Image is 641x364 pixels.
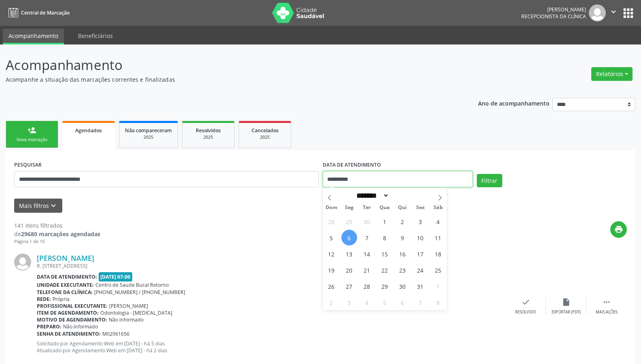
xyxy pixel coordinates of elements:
span: Não compareceram [125,127,172,134]
span: Cancelados [252,127,279,134]
div: Mais ações [596,309,618,315]
div: 2025 [245,134,285,140]
div: de [14,230,100,238]
span: Novembro 6, 2025 [395,294,410,310]
span: Novembro 4, 2025 [359,294,375,310]
span: Qui [393,205,411,210]
span: Outubro 24, 2025 [413,262,428,278]
strong: 29680 marcações agendadas [21,230,100,238]
span: Não informado [63,323,98,330]
div: Exportar (PDF) [552,309,581,315]
span: Novembro 3, 2025 [341,294,357,310]
span: Outubro 11, 2025 [430,230,446,245]
p: Solicitado por Agendamento Web em [DATE] - há 5 dias Atualizado por Agendamento Web em [DATE] - h... [37,340,506,354]
span: Dom [323,205,341,210]
span: Seg [340,205,358,210]
b: Item de agendamento: [37,309,99,316]
b: Unidade executante: [37,281,94,288]
span: [PERSON_NAME] [109,303,148,309]
span: Centro de Saude Bucal Retorno [95,281,169,288]
button: apps [621,6,635,20]
b: Data de atendimento: [37,273,97,280]
span: Qua [376,205,393,210]
div: person_add [28,126,36,135]
span: Outubro 19, 2025 [324,262,339,278]
span: Novembro 1, 2025 [430,278,446,294]
span: Novembro 2, 2025 [324,294,339,310]
span: Resolvidos [196,127,221,134]
span: Outubro 20, 2025 [341,262,357,278]
p: Acompanhamento [6,55,446,75]
i: print [614,225,623,234]
span: [PHONE_NUMBER] / [PHONE_NUMBER] [94,289,185,296]
span: Odontologia - [MEDICAL_DATA] [100,309,172,316]
span: Outubro 28, 2025 [359,278,375,294]
span: Outubro 22, 2025 [377,262,393,278]
button: Relatórios [591,67,633,81]
div: Página 1 de 10 [14,238,100,245]
p: Acompanhe a situação das marcações correntes e finalizadas [6,75,446,84]
span: Novembro 5, 2025 [377,294,393,310]
b: Profissional executante: [37,303,108,309]
span: Outubro 2, 2025 [395,214,410,229]
span: Outubro 9, 2025 [395,230,410,245]
span: Setembro 30, 2025 [359,214,375,229]
span: Não informado [109,316,144,323]
img: img [589,4,606,21]
span: Outubro 1, 2025 [377,214,393,229]
i: insert_drive_file [562,298,571,307]
span: Própria [53,296,70,303]
span: Sex [411,205,429,210]
span: Outubro 3, 2025 [413,214,428,229]
i:  [602,298,611,307]
p: Ano de acompanhamento [478,98,550,108]
span: Outubro 10, 2025 [413,230,428,245]
span: Outubro 25, 2025 [430,262,446,278]
button: Filtrar [477,174,502,188]
span: Central de Marcação [21,9,70,16]
button:  [606,4,621,21]
span: Outubro 31, 2025 [413,278,428,294]
b: Preparo: [37,323,61,330]
span: Ter [358,205,376,210]
span: [DATE] 07:00 [99,272,133,281]
span: Outubro 17, 2025 [413,246,428,262]
span: Agendados [75,127,102,134]
div: [PERSON_NAME] [521,6,586,13]
div: 2025 [188,134,228,140]
span: Outubro 14, 2025 [359,246,375,262]
span: Recepcionista da clínica [521,13,586,20]
b: Senha de atendimento: [37,330,101,337]
span: Sáb [429,205,447,210]
span: Outubro 27, 2025 [341,278,357,294]
span: Outubro 29, 2025 [377,278,393,294]
label: PESQUISAR [14,159,42,171]
span: Outubro 13, 2025 [341,246,357,262]
input: Year [389,191,416,200]
i: check [521,298,530,307]
i: keyboard_arrow_down [49,201,58,210]
select: Month [354,191,389,200]
span: Outubro 4, 2025 [430,214,446,229]
a: [PERSON_NAME] [37,254,94,262]
span: Outubro 5, 2025 [324,230,339,245]
span: Outubro 6, 2025 [341,230,357,245]
span: Outubro 7, 2025 [359,230,375,245]
b: Rede: [37,296,51,303]
span: Outubro 26, 2025 [324,278,339,294]
span: Setembro 28, 2025 [324,214,339,229]
span: Outubro 21, 2025 [359,262,375,278]
span: Outubro 12, 2025 [324,246,339,262]
button: Mais filtroskeyboard_arrow_down [14,199,62,213]
b: Motivo de agendamento: [37,316,107,323]
span: Outubro 16, 2025 [395,246,410,262]
span: Novembro 7, 2025 [413,294,428,310]
a: Beneficiários [72,29,118,43]
label: DATA DE ATENDIMENTO [323,159,381,171]
span: Outubro 30, 2025 [395,278,410,294]
div: 2025 [125,134,172,140]
span: Novembro 8, 2025 [430,294,446,310]
span: Outubro 23, 2025 [395,262,410,278]
i:  [609,7,618,16]
a: Acompanhamento [3,29,64,44]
